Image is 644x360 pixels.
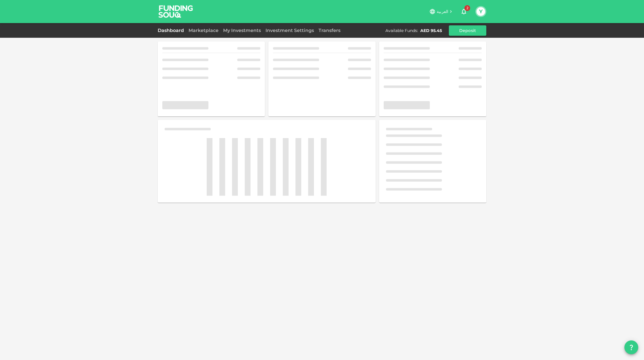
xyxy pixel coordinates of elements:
a: My Investments [221,28,263,33]
button: 2 [458,6,470,17]
div: AED 95.45 [420,28,442,33]
a: Transfers [316,28,343,33]
button: Deposit [449,25,486,36]
div: Available Funds : [385,28,418,33]
span: 2 [464,5,470,11]
a: Marketplace [186,28,221,33]
button: Y [477,7,485,16]
a: Investment Settings [263,28,316,33]
span: العربية [437,9,448,14]
a: Dashboard [158,28,186,33]
button: question [624,340,638,354]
